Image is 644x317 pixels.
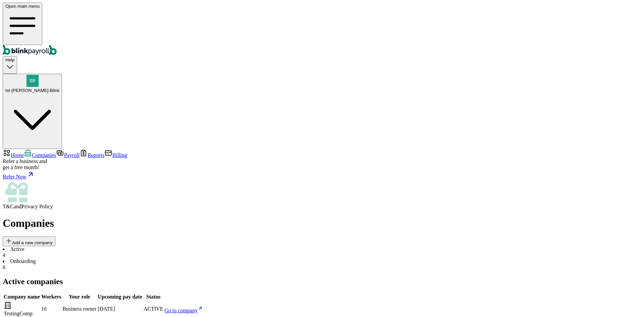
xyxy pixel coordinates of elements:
[3,264,5,270] span: 6
[112,152,127,158] span: Billing
[14,204,21,209] span: and
[12,240,53,245] span: Add a new company
[3,74,62,149] button: tst-[PERSON_NAME]-Blink
[11,152,24,158] span: Home
[97,301,142,317] td: [DATE]
[610,285,644,317] iframe: Chat Widget
[3,217,641,229] h1: Companies
[5,57,14,62] span: Help
[3,236,55,246] button: Add a new company
[24,152,56,158] a: Companies
[3,277,641,286] h2: Active companies
[3,252,5,258] span: 4
[79,152,104,158] a: Reports
[143,294,164,300] th: Status
[3,258,641,270] li: Onboarding
[3,56,17,73] button: Help
[104,152,127,158] a: Billing
[144,306,163,312] span: ACTIVE
[41,301,62,317] td: 16
[3,149,641,210] nav: Sidebar
[4,311,33,316] span: TestingComp
[5,4,40,9] span: Open main menu
[97,294,142,300] th: Upcoming pay date
[3,294,40,300] th: Company name
[3,3,42,45] button: Open main menu
[165,308,203,313] a: Go to company
[56,152,79,158] a: Payroll
[32,152,56,158] span: Companies
[165,308,198,313] span: Go to company
[5,88,59,93] span: tst-[PERSON_NAME]-Blink
[41,294,62,300] th: Workers
[3,170,641,180] a: Refer Now
[62,301,97,317] td: Business owner
[64,152,79,158] span: Payroll
[3,152,24,158] a: Home
[3,246,641,258] li: Active
[3,158,641,170] div: Refer a business and get a free month!
[88,152,104,158] span: Reports
[3,3,641,56] nav: Global
[3,204,14,209] span: T&C
[21,204,53,209] span: Privacy Policy
[62,294,97,300] th: Your role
